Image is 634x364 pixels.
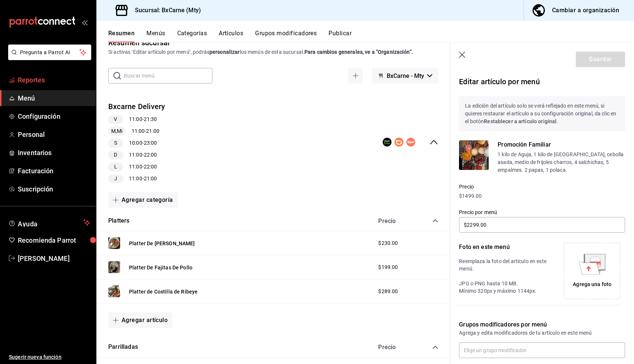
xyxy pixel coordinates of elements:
button: collapse-category-row [432,218,438,224]
strong: personalizar [209,49,240,55]
img: Preview [108,237,120,249]
div: Precio [371,217,418,224]
a: Pregunta a Parrot AI [5,54,91,62]
button: Grupos modificadores [255,30,317,42]
span: D [111,151,120,159]
span: L [111,163,120,171]
strong: Para cambios generales, ve a “Organización”. [304,49,413,55]
p: La edición del artículo solo se verá reflejado en este menú, si quieres restaurar el artículo a s... [459,96,625,131]
span: Personal [18,129,90,140]
span: $289.00 [378,288,398,295]
button: Resumen [108,30,135,42]
span: Configuración [18,111,90,121]
p: Grupos modificadores por menú [459,320,625,329]
button: Menús [146,30,165,42]
strong: Restablecer a artículo original [484,118,557,124]
button: Platters [108,217,129,225]
div: 11:00 - 22:00 [108,151,165,160]
span: Facturación [18,166,90,176]
button: BxCarne - Mty [372,68,438,83]
p: Agrega y edita modificadores de tu artículo en este menú [459,329,625,337]
span: Menú [18,93,90,103]
span: [PERSON_NAME] [18,253,90,263]
p: Precio [459,183,625,191]
button: Platter de Costilla de Ribeye [129,288,198,295]
button: Agregar artículo [108,312,172,328]
button: Pregunta a Parrot AI [8,45,91,60]
div: 11:00 - 21:00 [108,127,165,136]
span: Ayuda [18,218,80,227]
button: collapse-category-row [432,344,438,350]
span: V [111,115,120,123]
div: 11:00 - 22:00 [108,163,165,171]
p: 1 kilo de Aguja, 1 kilo de [GEOGRAPHIC_DATA], cebolla asada, medio de frijoles charros, 4 salchic... [498,151,625,174]
span: S [111,139,120,147]
h3: Sucursal: BxCarne (Mty) [129,6,201,15]
p: $1499.00 [459,192,625,200]
div: Resumen sucursal [108,37,169,48]
div: Agrega una foto [566,245,618,297]
button: Parrilladas [108,343,138,351]
button: Agregar categoría [108,192,178,208]
input: Buscar menú [124,68,212,83]
img: Preview [108,261,120,273]
button: Categorías [177,30,207,42]
button: Platter De [PERSON_NAME] [129,240,195,247]
span: Inventarios [18,148,90,158]
span: BxCarne - Mty [387,72,424,79]
p: Reemplaza la foto del artículo en este menú. JPG o PNG hasta 10 MB. Mínimo 320px y máximo 1144px. [459,258,551,295]
input: $0.00 [459,217,625,233]
div: navigation tabs [108,30,634,42]
span: Sugerir nueva función [9,353,90,361]
button: Artículos [219,30,243,42]
span: M,Mi [108,127,126,135]
div: Cambiar a organización [552,5,619,16]
button: open_drawer_menu [82,19,87,25]
label: Precio por menú [459,210,625,215]
input: Elige un grupo modificador [459,342,625,358]
div: Si activas ‘Editar artículo por menú’, podrás los menús de esta sucursal. [108,48,438,56]
span: $199.00 [378,263,398,271]
div: Precio [371,344,418,351]
div: 11:00 - 21:30 [108,115,165,124]
span: J [111,175,120,183]
p: Foto en este menú [459,243,551,252]
p: Editar artículo por menú [459,76,625,87]
button: Publicar [328,30,351,42]
div: 11:00 - 21:00 [108,174,165,183]
p: Promoción Familiar [498,140,625,149]
span: $230.00 [378,239,398,247]
span: Reportes [18,75,90,85]
div: 10:00 - 23:00 [108,139,165,148]
span: Recomienda Parrot [18,235,90,245]
img: Preview [108,285,120,297]
div: Agrega una foto [573,281,611,288]
span: Suscripción [18,184,90,194]
span: Pregunta a Parrot AI [20,49,80,56]
img: Product [459,140,489,170]
button: Platter De Fajitas De Pollo [129,264,192,271]
div: collapse-menu-row [96,95,450,189]
button: Bxcarne Delivery [108,101,165,112]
